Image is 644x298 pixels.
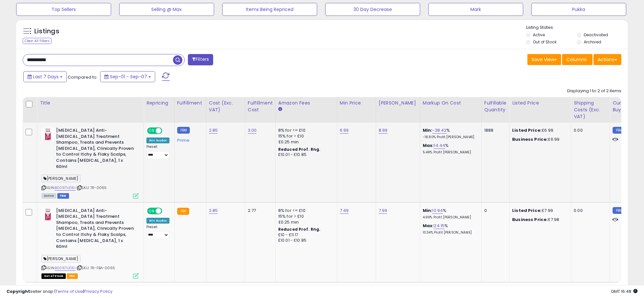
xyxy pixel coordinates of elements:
div: ASIN: [41,208,139,278]
div: Displaying 1 to 2 of 2 items [567,88,621,94]
div: Prime [177,135,201,143]
div: Win BuyBox [146,218,169,224]
div: £0.25 min [278,139,332,145]
div: Fulfillment [177,100,203,106]
span: ON [148,208,156,214]
a: Privacy Policy [84,288,112,294]
span: Columns [566,56,587,63]
b: Listed Price: [512,127,542,133]
a: 3.00 [248,127,257,134]
button: Pukka [531,3,626,16]
div: Preset: [146,225,169,239]
span: [PERSON_NAME] [41,255,80,262]
button: Filters [188,54,213,65]
a: Terms of Use [55,288,83,294]
div: 8% for <= £10 [278,208,332,214]
small: FBM [613,127,625,134]
button: 30 Day Decrease [325,3,420,16]
div: Win BuyBox [146,138,169,143]
div: Preset: [146,145,169,159]
button: Columns [562,54,592,65]
button: Mark [428,3,523,16]
div: Min Price [340,100,373,106]
b: [MEDICAL_DATA] Anti-[MEDICAL_DATA] Treatment Shampoo, Treats and Prevents [MEDICAL_DATA], Clinica... [56,127,135,171]
strong: Copyright [6,288,30,294]
span: | SKU: TR-FBA-0065 [76,265,115,270]
button: Sep-01 - Sep-07 [100,71,155,82]
div: Clear All Filters [23,38,52,44]
div: £0.25 min [278,219,332,225]
p: 5.49% Profit [PERSON_NAME] [423,150,477,155]
small: FBM [613,207,625,214]
div: 2.77 [248,208,270,214]
div: 15% for > £10 [278,214,332,219]
div: £7.99 [512,208,566,214]
span: OFF [161,128,172,134]
button: Last 7 Days [23,71,67,82]
b: Reduced Prof. Rng. [278,147,321,152]
a: 2.85 [209,127,218,134]
div: Repricing [146,100,172,106]
th: The percentage added to the cost of goods (COGS) that forms the calculator for Min & Max prices. [420,97,481,123]
a: B001ETUD5I [55,265,75,271]
label: Out of Stock [533,39,557,45]
a: 24.15 [434,223,444,229]
a: -38.42 [432,127,446,134]
div: Shipping Costs (Exc. VAT) [574,100,607,120]
label: Archived [584,39,601,45]
b: Max: [423,142,434,149]
button: Actions [593,54,621,65]
div: % [423,127,477,139]
span: [PERSON_NAME] [41,175,80,182]
span: Sep-01 - Sep-07 [110,73,147,80]
span: ON [148,128,156,134]
b: Reduced Prof. Rng. [278,226,321,232]
div: Cost (Exc. VAT) [209,100,242,113]
label: Active [533,32,545,38]
span: FBA [67,273,78,279]
a: 6.99 [340,127,349,134]
a: 8.99 [379,127,388,134]
small: FBM [177,127,190,134]
span: FBM [57,193,69,199]
div: £10.01 - £10.85 [278,238,332,243]
span: Compared to: [68,74,98,80]
div: 0.00 [574,127,605,133]
img: 4127kheF5RL._SL40_.jpg [41,127,54,140]
div: £7.98 [512,217,566,223]
div: ASIN: [41,127,139,198]
label: Deactivated [584,32,608,38]
div: £6.99 [512,127,566,133]
span: | SKU: TR-0065 [76,185,107,190]
div: £10 - £11.17 [278,232,332,238]
a: 14.44 [434,142,445,149]
a: 2.85 [209,207,218,214]
p: 10.34% Profit [PERSON_NAME] [423,230,477,235]
div: 0.00 [574,208,605,214]
div: Amazon Fees [278,100,334,106]
div: Fulfillable Quantity [484,100,507,113]
div: 8% for <= £10 [278,127,332,133]
b: Business Price: [512,216,548,223]
p: Listing States: [526,25,628,31]
a: 7.49 [340,207,349,214]
button: Items Being Repriced [222,3,317,16]
h5: Listings [34,27,59,36]
span: All listings currently available for purchase on Amazon [41,193,56,199]
div: £6.99 [512,137,566,142]
div: Fulfillment Cost [248,100,273,113]
span: All listings that are currently out of stock and unavailable for purchase on Amazon [41,273,66,279]
button: Top Sellers [16,3,111,16]
b: Min: [423,127,432,133]
button: Save View [527,54,561,65]
span: 2025-09-15 16:48 GMT [611,288,638,294]
div: 15% for > £10 [278,133,332,139]
b: Listed Price: [512,207,542,214]
div: % [423,143,477,155]
small: Amazon Fees. [278,106,282,112]
div: Listed Price [512,100,568,106]
div: £10.01 - £10.85 [278,152,332,158]
div: 0 [484,208,504,214]
div: % [423,223,477,235]
div: % [423,208,477,220]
